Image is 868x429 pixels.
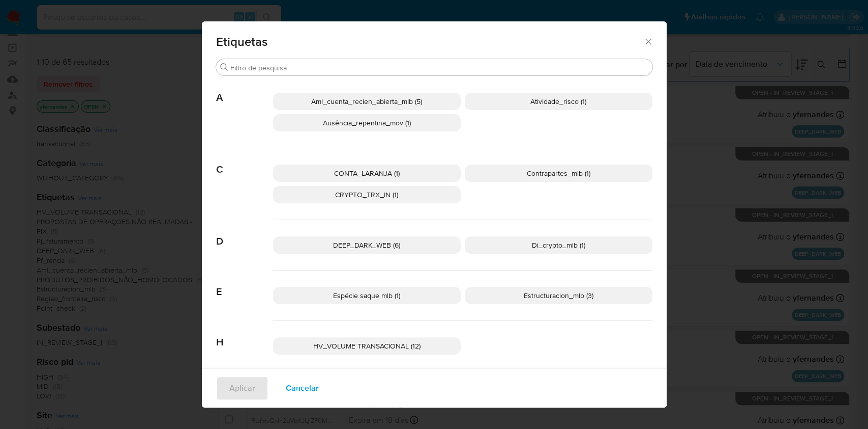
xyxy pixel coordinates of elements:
[465,165,652,182] div: Contrapartes_mlb (1)
[530,96,586,106] span: Atividade_risco (1)
[465,287,652,304] div: Estructuracion_mlb (3)
[323,118,411,128] span: Ausência_repentina_mov (1)
[273,165,461,182] div: CONTA_LARANJA (1)
[333,240,400,250] span: DEEP_DARK_WEB (6)
[532,240,585,250] span: Di_crypto_mlb (1)
[220,63,228,71] button: Buscar
[273,287,461,304] div: Espécie saque mlb (1)
[311,96,422,106] span: Aml_cuenta_recien_abierta_mlb (5)
[286,377,319,399] span: Cancelar
[273,186,461,203] div: CRYPTO_TRX_IN (1)
[527,168,590,178] span: Contrapartes_mlb (1)
[216,220,273,248] span: D
[216,76,273,104] span: A
[216,148,273,176] span: C
[273,236,461,254] div: DEEP_DARK_WEB (6)
[216,36,644,48] span: Etiquetas
[335,190,398,200] span: CRYPTO_TRX_IN (1)
[643,37,652,46] button: Fechar
[524,290,593,301] span: Estructuracion_mlb (3)
[216,321,273,348] span: H
[333,290,400,301] span: Espécie saque mlb (1)
[313,341,421,351] span: HV_VOLUME TRANSACIONAL (12)
[465,236,652,254] div: Di_crypto_mlb (1)
[465,93,652,110] div: Atividade_risco (1)
[273,376,332,400] button: Cancelar
[230,63,648,72] input: Filtro de pesquisa
[334,168,400,178] span: CONTA_LARANJA (1)
[216,271,273,298] span: E
[273,337,461,355] div: HV_VOLUME TRANSACIONAL (12)
[273,114,461,131] div: Ausência_repentina_mov (1)
[273,93,461,110] div: Aml_cuenta_recien_abierta_mlb (5)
